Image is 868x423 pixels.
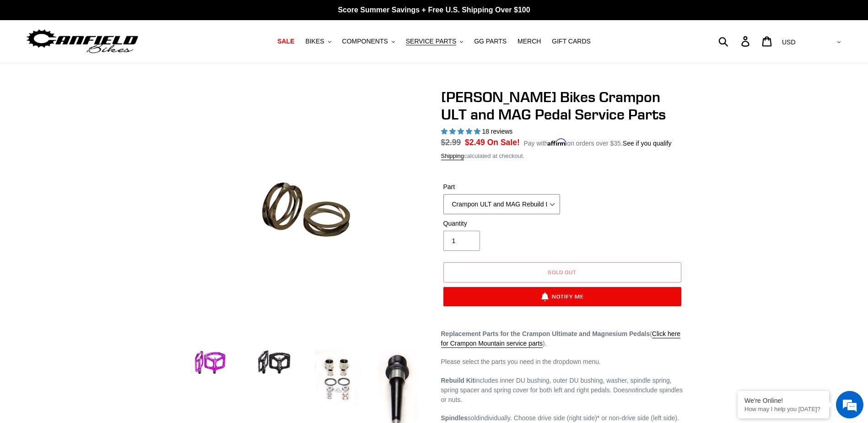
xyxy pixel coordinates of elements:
[441,377,475,384] strong: Rebuild Kit
[441,376,684,405] p: includes inner DU bushing, outer DU bushing, washer, spindle spring, spring spacer and spring cov...
[305,38,324,45] span: BIKES
[548,138,567,146] span: Affirm
[185,346,235,380] img: Load image into Gallery viewer, Canfield Bikes Crampon ULT and MAG Pedal Service Parts
[548,269,577,276] span: Sold out
[547,35,595,48] a: GIFT CARDS
[441,128,482,135] span: 5.00 stars
[474,38,507,45] span: GG PARTS
[469,35,511,48] a: GG PARTS
[441,357,684,367] p: Please select the parts you need in the dropdown menu.
[441,330,681,348] a: Click here for Crampon Mountain service parts
[5,250,174,282] textarea: Type your message and hit 'Enter'
[744,406,822,412] p: How may I help you today?
[313,346,363,411] img: Load image into Gallery viewer, Canfield Bikes Crampon ULT and MAG Pedal Service Parts
[443,262,681,282] button: Sold out
[342,38,388,45] span: COMPONENTS
[441,152,464,160] a: Shipping
[441,138,461,147] s: $2.99
[25,27,140,56] img: Canfield Bikes
[441,329,684,348] p: ( ).
[441,414,468,422] strong: Spindles
[10,50,24,64] div: Navigation go back
[273,35,299,48] a: SALE
[628,386,637,394] em: not
[29,46,52,69] img: d_696896380_company_1647369064580_696896380
[406,38,456,45] span: SERVICE PARTS
[518,38,541,45] span: MERCH
[513,35,545,48] a: MERCH
[744,397,822,404] div: We're Online!
[441,152,684,161] div: calculated at checkout.
[249,346,299,380] img: Load image into Gallery viewer, Canfield Bikes Crampon ULT and MAG Pedal Service Parts
[301,35,335,48] button: BIKES
[623,140,672,147] a: See if you qualify - Learn more about Affirm Financing (opens in modal)
[338,35,399,48] button: COMPONENTS
[441,330,650,337] strong: Replacement Parts for the Crampon Ultimate and Magnesium Pedals
[523,136,671,148] p: Pay with on orders over $35.
[61,51,167,63] div: Chat with us now
[150,5,172,27] div: Minimize live chat window
[468,414,480,422] span: sold
[277,38,294,45] span: SALE
[53,115,126,208] span: We're online!
[552,38,591,45] span: GIFT CARDS
[443,287,681,306] button: Notify Me
[443,219,560,228] label: Quantity
[482,128,512,135] span: 18 reviews
[465,138,485,147] span: $2.49
[487,136,520,148] span: On Sale!
[441,88,684,124] h1: [PERSON_NAME] Bikes Crampon ULT and MAG Pedal Service Parts
[401,35,468,48] button: SERVICE PARTS
[723,31,747,51] input: Search
[443,182,560,192] label: Part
